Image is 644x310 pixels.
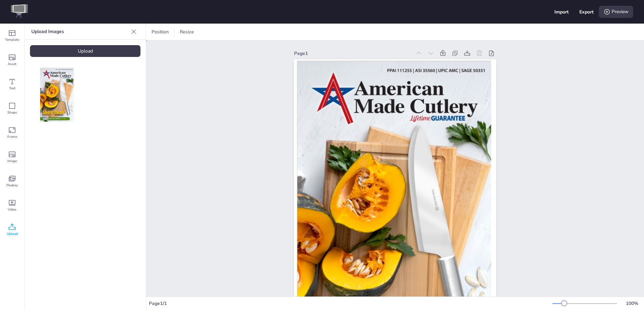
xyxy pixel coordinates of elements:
[7,134,17,139] span: Frame
[8,207,17,212] span: Video
[554,9,569,15] div: Import
[7,231,18,237] span: Upload
[31,24,128,40] p: Upload Images
[9,86,15,91] span: Text
[5,37,19,42] span: Template
[150,29,170,35] span: Position
[40,68,74,122] img: 2Q==
[579,9,593,15] div: Export
[7,110,17,115] span: Shape
[30,45,140,57] div: Upload
[149,300,552,307] div: Page 1 / 1
[7,158,17,164] span: Image
[6,183,18,188] span: Pixabay
[179,29,195,35] span: Resize
[8,61,17,67] span: Asset
[599,6,633,18] div: Preview
[624,300,640,307] div: 100 %
[11,4,28,20] img: logo-icon-sm.png
[294,50,411,57] div: Page 1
